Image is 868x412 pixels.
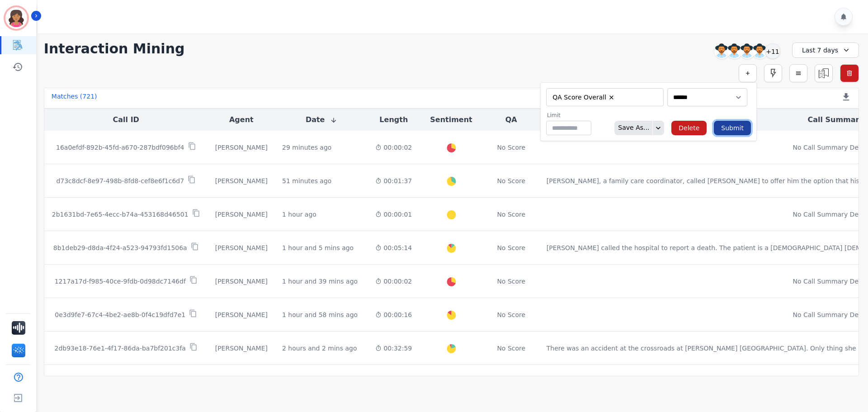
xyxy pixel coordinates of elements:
div: No Score [497,243,525,252]
button: Call ID [113,114,139,125]
h1: Interaction Mining [44,41,185,57]
div: No Score [497,277,525,286]
div: [PERSON_NAME] [215,243,268,252]
div: [PERSON_NAME] [215,143,268,152]
button: Call Summary [807,114,863,125]
div: 1 hour and 5 mins ago [282,243,354,252]
div: [PERSON_NAME] [215,344,268,353]
div: 00:00:02 [375,143,412,152]
div: Matches ( 721 ) [52,92,97,104]
button: QA [505,114,517,125]
div: [PERSON_NAME] [215,310,268,319]
label: Limit [547,112,591,119]
button: Sentiment [430,114,472,125]
div: 00:05:14 [375,243,412,252]
button: Date [306,114,338,125]
div: [PERSON_NAME] [215,176,268,185]
button: Delete [671,121,707,135]
li: QA Score Overall [550,93,618,102]
div: No Score [497,176,525,185]
p: 16a0efdf-892b-45fd-a670-287bdf096bf4 [56,143,184,152]
div: [PERSON_NAME] [215,277,268,286]
button: Length [379,114,408,125]
div: No Score [497,143,525,152]
button: Remove QA Score Overall [608,94,615,101]
img: Bordered avatar [5,7,27,29]
p: 2db93e18-76e1-4f17-86da-ba7bf201c3fa [55,344,186,353]
div: 00:01:37 [375,176,412,185]
div: 00:00:02 [375,277,412,286]
div: No Score [497,344,525,353]
p: d73c8dcf-8e97-498b-8fd8-cef8e6f1c6d7 [56,176,184,185]
div: Last 7 days [792,43,859,58]
div: 00:00:01 [375,210,412,219]
ul: selected options [548,92,658,103]
p: 1217a17d-f985-40ce-9fdb-0d98dc7146df [55,277,186,286]
div: 51 minutes ago [282,176,331,185]
div: 1 hour and 58 mins ago [282,310,358,319]
div: +11 [765,43,780,59]
div: 00:00:16 [375,310,412,319]
div: 00:32:59 [375,344,412,353]
div: 1 hour ago [282,210,316,219]
div: [PERSON_NAME] [215,210,268,219]
div: No Score [497,310,525,319]
p: 8b1deb29-d8da-4f24-a523-94793fd1506a [53,243,187,252]
div: 29 minutes ago [282,143,331,152]
p: 0e3d9fe7-67c4-4be2-ae8b-0f4c19dfd7e1 [55,310,185,319]
p: 2b1631bd-7e65-4ecc-b74a-453168d46501 [52,210,189,219]
div: Save As... [614,121,649,135]
button: Agent [229,114,254,125]
div: No Score [497,210,525,219]
div: 1 hour and 39 mins ago [282,277,358,286]
div: 2 hours and 2 mins ago [282,344,357,353]
button: Submit [714,121,751,135]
